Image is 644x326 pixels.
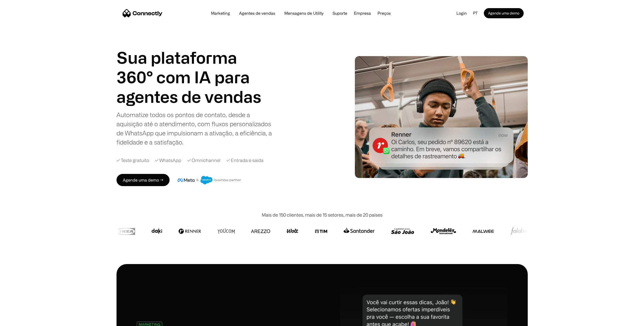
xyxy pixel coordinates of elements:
[473,9,478,17] div: pt
[117,48,269,87] h1: Sua plataforma 360° com IA para
[117,87,269,106] h1: agentes de vendas
[117,174,170,186] a: Agende uma demo →
[226,157,263,164] div: ✓ Entrada e saída
[5,317,30,324] aside: Language selected: Português (Brasil)
[280,11,327,15] a: Mensagens de Utility
[328,11,351,15] a: Suporte
[10,317,30,324] ul: Language list
[354,10,371,17] div: Empresa
[373,11,395,15] a: Preços
[117,157,149,164] div: ✓ Teste gratuito
[117,87,269,106] div: 1 of 4
[235,11,279,15] a: Agentes de vendas
[117,87,269,106] div: carousel
[207,11,234,15] a: Marketing
[123,9,162,17] a: home
[471,9,484,17] div: pt
[155,157,181,164] div: ✓ WhatsApp
[178,176,241,185] img: Meta e crachá de parceiro de negócios do Salesforce.
[262,211,383,218] div: Mais de 150 clientes, mais de 15 setores, mais de 20 países
[352,10,372,17] div: Empresa
[117,110,276,147] div: Automatize todos os pontos de contato, desde a aquisição até o atendimento, com fluxos personaliz...
[484,8,524,18] a: Agende uma demo
[187,157,220,164] div: ✓ Omnichannel
[452,9,471,17] a: Login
